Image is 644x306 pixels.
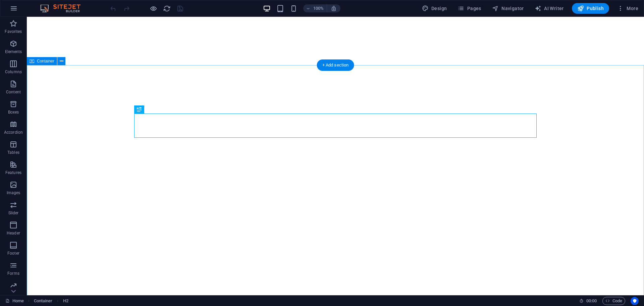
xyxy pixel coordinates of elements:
button: Click here to leave preview mode and continue editing [149,4,157,12]
p: Elements [5,49,22,54]
img: Editor Logo [39,4,89,12]
button: reload [163,4,171,12]
button: Usercentrics [631,297,639,305]
p: Forms [7,271,19,276]
button: More [614,3,641,14]
span: Publish [577,5,604,12]
div: Design (Ctrl+Alt+Y) [419,3,450,14]
p: Features [5,170,21,175]
button: Code [602,297,625,305]
span: Design [422,5,447,12]
button: Navigator [489,3,527,14]
p: Boxes [8,110,19,115]
a: Click to cancel selection. Double-click to open Pages [5,297,24,305]
button: Publish [572,3,609,14]
p: Accordion [4,130,23,135]
span: : [591,298,592,303]
span: Pages [458,5,481,12]
p: Slider [8,210,19,216]
p: Columns [5,69,22,75]
span: Click to select. Double-click to edit [34,297,53,305]
button: Pages [455,3,484,14]
div: + Add section [317,59,354,71]
h6: Session time [579,297,597,305]
nav: breadcrumb [34,297,68,305]
p: Header [7,230,20,236]
span: 00 00 [586,297,597,305]
span: Container [37,59,54,63]
span: Click to select. Double-click to edit [63,297,68,305]
button: AI Writer [532,3,567,14]
p: Favorites [5,29,22,34]
p: Tables [7,150,19,155]
button: Design [419,3,450,14]
span: AI Writer [535,5,564,12]
span: More [617,5,638,12]
span: Navigator [492,5,524,12]
p: Content [6,89,21,95]
button: 100% [303,4,327,12]
i: On resize automatically adjust zoom level to fit chosen device. [331,5,337,11]
h6: 100% [313,4,324,12]
p: Images [7,190,20,195]
span: Code [605,297,622,305]
p: Footer [7,251,19,256]
i: Reload page [163,5,171,12]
